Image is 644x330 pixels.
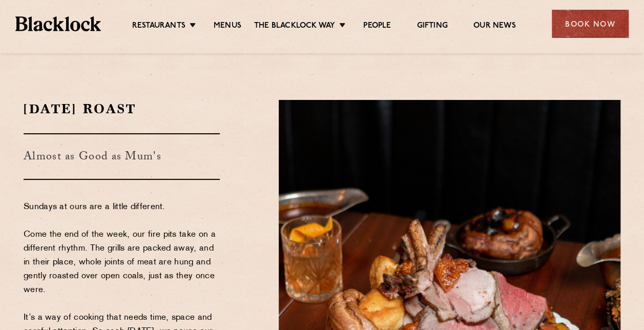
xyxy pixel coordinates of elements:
a: Restaurants [132,21,185,32]
a: People [363,21,391,32]
h2: [DATE] Roast [24,100,220,118]
h3: Almost as Good as Mum's [24,133,220,180]
a: Menus [214,21,241,32]
a: The Blacklock Way [254,21,335,32]
div: Book Now [552,10,629,38]
img: BL_Textured_Logo-footer-cropped.svg [15,16,101,31]
a: Our News [473,21,516,32]
a: Gifting [417,21,447,32]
